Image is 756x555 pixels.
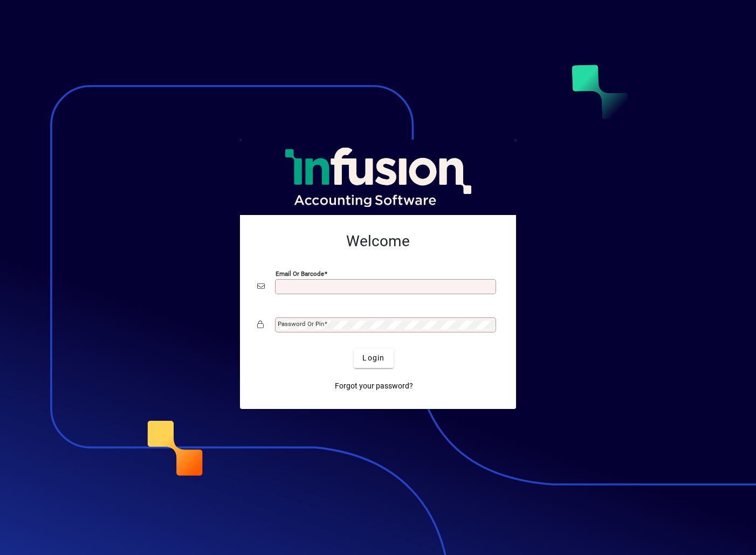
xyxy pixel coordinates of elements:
[278,320,324,328] mat-label: Password or Pin
[335,380,413,392] span: Forgot your password?
[276,269,324,277] mat-label: Email or Barcode
[354,349,393,368] button: Login
[362,352,384,364] span: Login
[257,232,499,251] h2: Welcome
[331,377,417,396] a: Forgot your password?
